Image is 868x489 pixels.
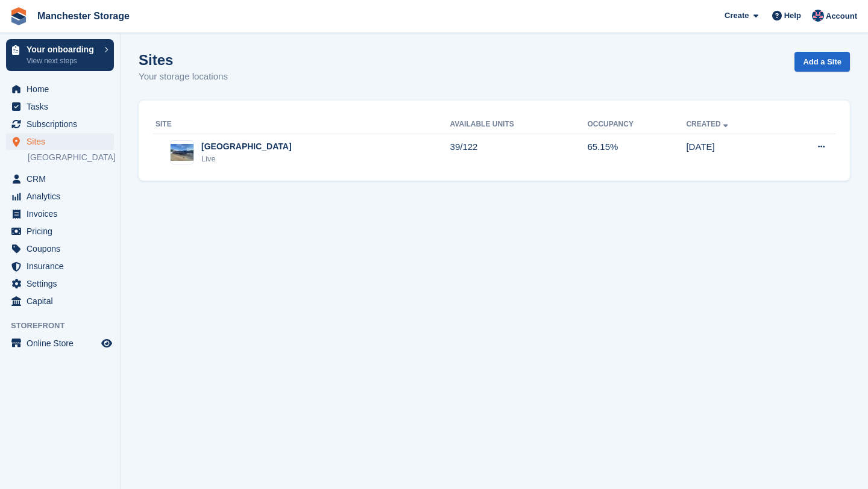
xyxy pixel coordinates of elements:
th: Site [153,115,450,134]
td: [DATE] [686,134,781,171]
span: Capital [27,293,99,310]
img: Image of Manchester site [171,144,193,161]
th: Available Units [450,115,588,134]
a: [GEOGRAPHIC_DATA] [28,152,114,163]
a: menu [6,293,114,310]
a: menu [6,205,114,222]
td: 65.15% [587,134,686,171]
td: 39/122 [450,134,588,171]
span: Analytics [27,188,99,205]
a: menu [6,133,114,150]
th: Occupancy [587,115,686,134]
span: Online Store [27,335,99,352]
span: Tasks [27,98,99,115]
span: Sites [27,133,99,150]
span: Create [725,10,749,22]
a: menu [6,188,114,205]
a: menu [6,98,114,115]
span: Subscriptions [27,116,99,132]
span: Home [27,81,99,98]
span: Pricing [27,223,99,240]
a: menu [6,240,114,257]
a: menu [6,170,114,187]
div: [GEOGRAPHIC_DATA] [201,140,292,153]
a: Preview store [99,336,114,350]
h1: Sites [139,52,228,68]
span: Settings [27,275,99,292]
a: menu [6,335,114,352]
a: menu [6,81,114,98]
span: Storefront [11,320,120,332]
p: Your onboarding [27,45,98,54]
a: Add a Site [794,52,850,72]
img: stora-icon-8386f47178a22dfd0bd8f6a31ec36ba5ce8667c1dd55bd0f319d3a0aa187defe.svg [10,7,28,25]
span: Insurance [27,258,99,275]
a: menu [6,116,114,132]
a: menu [6,275,114,292]
span: Invoices [27,205,99,222]
p: Your storage locations [139,70,228,84]
span: Account [826,10,857,22]
a: menu [6,223,114,240]
span: Help [784,10,801,22]
p: View next steps [27,55,98,66]
a: menu [6,258,114,275]
a: Your onboarding View next steps [6,39,114,71]
a: Manchester Storage [33,6,134,26]
div: Live [201,153,292,165]
a: Created [686,120,730,128]
span: CRM [27,170,99,187]
span: Coupons [27,240,99,257]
